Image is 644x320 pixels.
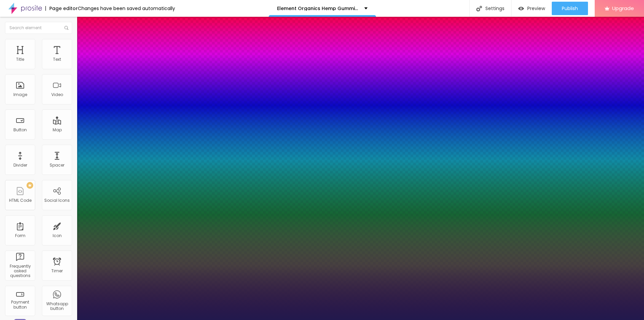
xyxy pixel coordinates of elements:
[277,6,359,11] p: Element Organics Hemp Gummies [GEOGRAPHIC_DATA]
[552,2,588,15] button: Publish
[7,300,33,310] div: Payment button
[527,6,545,11] span: Preview
[45,6,78,11] div: Page editor
[44,302,70,311] div: Whatsapp button
[7,264,33,278] div: Frequently asked questions
[5,22,72,34] input: Search element
[512,2,552,15] button: Preview
[53,233,62,238] div: Icon
[15,233,25,238] div: Form
[51,269,63,273] div: Timer
[64,26,68,30] img: Icone
[13,128,27,132] div: Button
[13,163,27,168] div: Divider
[16,57,24,62] div: Title
[518,6,524,11] img: view-1.svg
[562,6,578,11] span: Publish
[51,92,63,97] div: Video
[50,163,64,168] div: Spacer
[53,57,61,62] div: Text
[44,198,70,203] div: Social Icons
[53,128,62,132] div: Map
[78,6,175,11] div: Changes have been saved automatically
[612,5,634,11] span: Upgrade
[13,92,27,97] div: Image
[476,6,482,11] img: Icone
[9,198,32,203] div: HTML Code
